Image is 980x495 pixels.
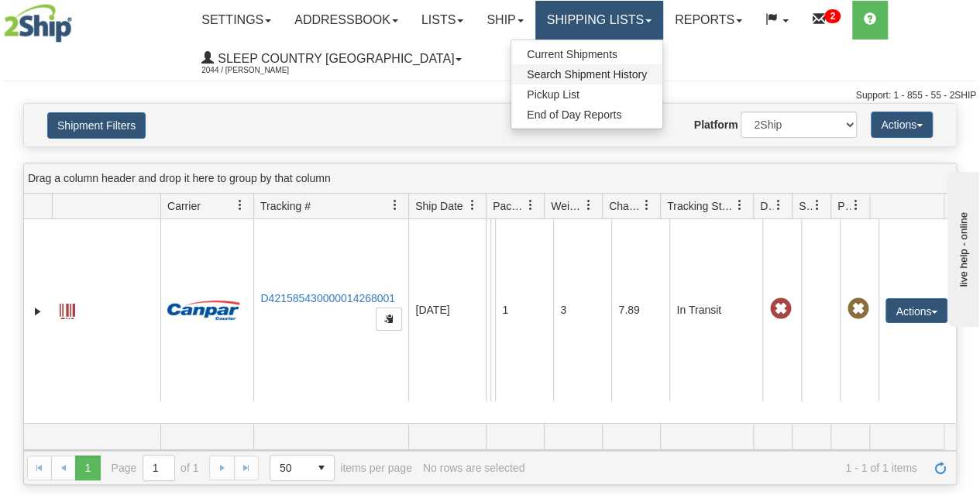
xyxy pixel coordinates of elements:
[824,9,841,23] sup: 2
[511,64,662,84] a: Search Shipment History
[944,168,978,326] iframe: chat widget
[843,192,869,218] a: Pickup Status filter column settings
[495,219,553,401] td: 1
[423,462,525,474] div: No rows are selected
[24,163,956,194] div: grid grouping header
[486,219,490,401] td: Sleep Country [GEOGRAPHIC_DATA] Shipping department [GEOGRAPHIC_DATA] [GEOGRAPHIC_DATA] [GEOGRAPH...
[376,308,402,331] button: Copy to clipboard
[799,198,812,214] span: Shipment Issues
[837,198,851,214] span: Pickup Status
[112,455,199,481] span: Page of 1
[511,84,662,105] a: Pickup List
[760,198,773,214] span: Delivery Status
[727,192,753,218] a: Tracking Status filter column settings
[75,455,100,480] span: Page 1
[190,40,473,78] a: Sleep Country [GEOGRAPHIC_DATA] 2044 / [PERSON_NAME]
[527,48,617,60] span: Current Shipments
[280,460,300,476] span: 50
[871,112,933,138] button: Actions
[511,44,662,64] a: Current Shipments
[410,1,475,40] a: Lists
[769,298,791,320] span: Late
[227,192,253,218] a: Carrier filter column settings
[527,108,621,121] span: End of Day Reports
[663,1,754,40] a: Reports
[167,301,240,320] img: 14 - Canpar
[4,4,72,43] img: logo2044.jpg
[553,219,611,401] td: 3
[511,105,662,125] a: End of Day Reports
[527,88,579,101] span: Pickup List
[527,68,647,81] span: Search Shipment History
[535,462,917,474] span: 1 - 1 of 1 items
[475,1,535,40] a: Ship
[800,1,852,40] a: 2
[309,455,334,480] span: select
[493,198,525,214] span: Packages
[609,198,641,214] span: Charge
[143,455,174,480] input: Page 1
[260,198,311,214] span: Tracking #
[382,192,408,218] a: Tracking # filter column settings
[928,455,953,480] a: Refresh
[30,304,46,319] a: Expand
[847,298,868,320] span: Pickup Not Assigned
[270,455,335,481] span: Page sizes drop down
[669,219,762,401] td: In Transit
[459,192,486,218] a: Ship Date filter column settings
[885,298,947,323] button: Actions
[611,219,669,401] td: 7.89
[214,52,454,65] span: Sleep Country [GEOGRAPHIC_DATA]
[667,198,734,214] span: Tracking Status
[12,13,143,25] div: live help - online
[190,1,283,40] a: Settings
[490,219,495,401] td: [PERSON_NAME] [PERSON_NAME] CA QC MONTREAL H2Y 1M1
[551,198,583,214] span: Weight
[634,192,660,218] a: Charge filter column settings
[765,192,792,218] a: Delivery Status filter column settings
[804,192,830,218] a: Shipment Issues filter column settings
[535,1,663,40] a: Shipping lists
[47,112,146,139] button: Shipment Filters
[518,192,544,218] a: Packages filter column settings
[415,198,462,214] span: Ship Date
[201,63,318,78] span: 2044 / [PERSON_NAME]
[283,1,410,40] a: Addressbook
[576,192,602,218] a: Weight filter column settings
[4,89,976,102] div: Support: 1 - 855 - 55 - 2SHIP
[408,219,486,401] td: [DATE]
[270,455,412,481] span: items per page
[167,198,201,214] span: Carrier
[60,297,75,321] a: Label
[694,117,738,132] label: Platform
[260,292,395,304] a: D421585430000014268001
